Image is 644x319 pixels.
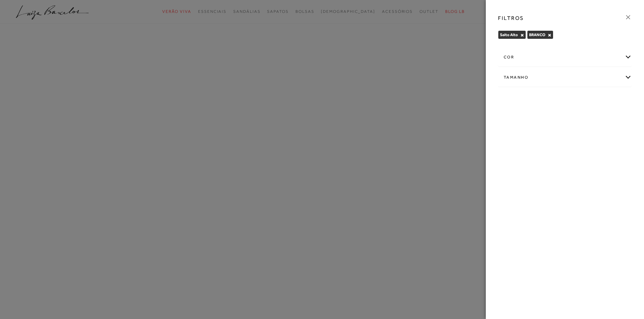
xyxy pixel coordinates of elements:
[548,33,551,37] button: BRANCO Close
[498,69,631,86] div: Tamanho
[498,48,631,66] div: cor
[520,33,524,37] button: Salto Alto Close
[498,14,524,22] h3: FILTROS
[500,32,518,37] span: Salto Alto
[529,32,545,37] span: BRANCO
